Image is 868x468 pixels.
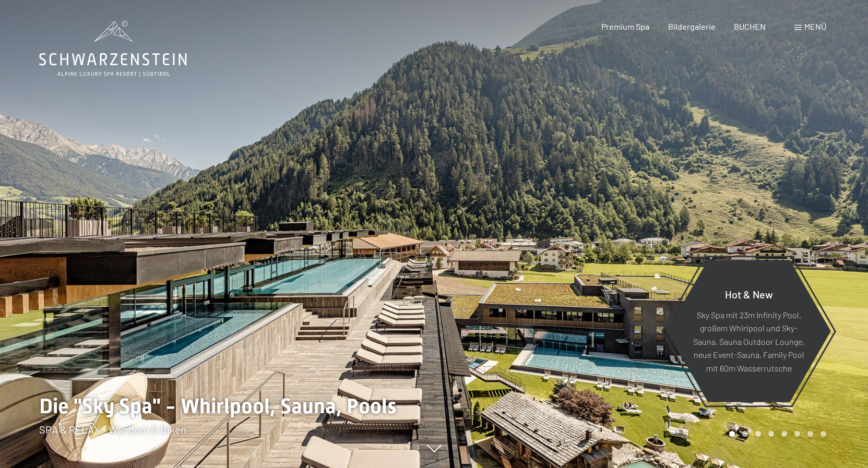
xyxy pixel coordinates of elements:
a: Hot & New Sky Spa mit 23m Infinity Pool, großem Whirlpool und Sky-Sauna, Sauna Outdoor Lounge, ne... [666,259,831,403]
div: Carousel Page 7 [807,431,813,437]
div: Carousel Page 4 [768,431,774,437]
div: Carousel Page 6 [794,431,800,437]
span: Menü [804,21,826,31]
div: Carousel Page 2 [742,431,748,437]
a: Premium Spa [601,21,649,31]
div: Carousel Pagination [726,431,826,437]
div: Carousel Page 8 [821,431,826,437]
a: BUCHEN [734,21,766,31]
span: Hot & New [725,287,773,300]
a: Bildergalerie [668,21,716,31]
p: Sky Spa mit 23m Infinity Pool, großem Whirlpool und Sky-Sauna, Sauna Outdoor Lounge, neue Event-S... [692,308,805,375]
div: Carousel Page 1 (Current Slide) [729,431,735,437]
div: Carousel Page 3 [755,431,761,437]
div: Carousel Page 5 [781,431,787,437]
